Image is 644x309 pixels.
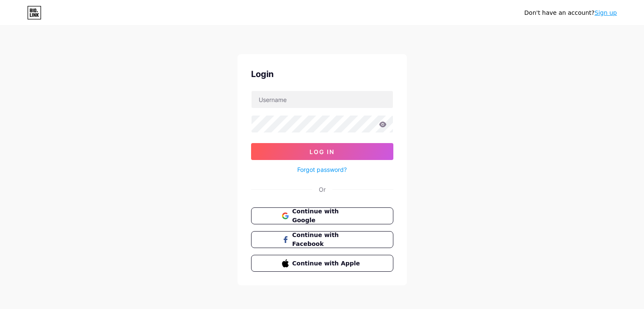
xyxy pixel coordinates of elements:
[251,255,393,272] button: Continue with Apple
[251,231,393,248] button: Continue with Facebook
[297,165,347,174] a: Forgot password?
[524,8,617,17] div: Don't have an account?
[292,231,362,248] span: Continue with Facebook
[251,68,393,80] div: Login
[292,259,362,268] span: Continue with Apple
[594,9,617,16] a: Sign up
[292,207,362,225] span: Continue with Google
[319,185,326,194] div: Or
[252,91,393,108] input: Username
[310,148,334,155] span: Log In
[251,143,393,160] button: Log In
[251,207,393,224] button: Continue with Google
